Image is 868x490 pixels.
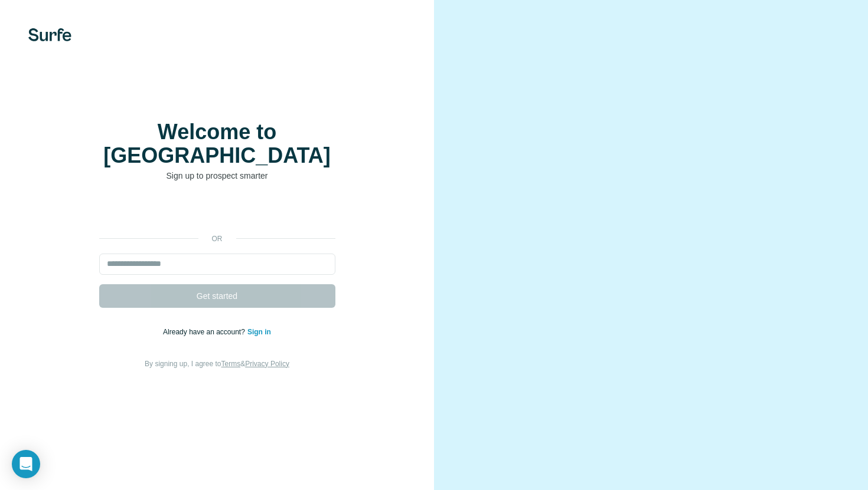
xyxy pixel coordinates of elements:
a: Sign in [247,328,271,336]
iframe: Sign in with Google Button [93,199,341,225]
span: Already have an account? [163,328,247,336]
div: Open Intercom Messenger [12,450,40,478]
p: Sign up to prospect smarter [99,170,335,182]
a: Terms [221,360,241,368]
span: By signing up, I agree to & [145,360,289,368]
h1: Welcome to [GEOGRAPHIC_DATA] [99,120,335,167]
a: Privacy Policy [245,360,289,368]
img: Surfe's logo [28,28,71,41]
p: or [198,234,236,244]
